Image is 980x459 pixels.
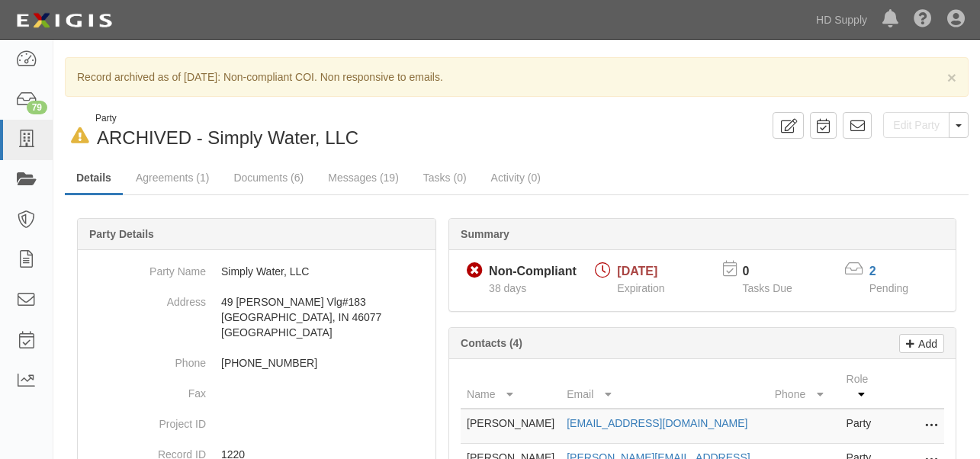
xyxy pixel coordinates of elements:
span: Since 09/01/2025 [489,282,526,294]
th: Role [840,365,883,409]
div: Party [95,112,358,125]
a: Add [899,334,944,353]
b: Summary [461,228,509,240]
i: Help Center - Complianz [914,11,932,29]
a: Activity (0) [480,162,552,193]
b: Contacts (4) [461,337,522,349]
button: Close [947,69,956,85]
p: 0 [743,263,811,281]
a: Tasks (0) [412,162,478,193]
dt: Party Name [84,256,206,279]
i: In Default since 09/22/2025 [71,128,89,144]
span: × [947,69,956,86]
i: Non-Compliant [467,263,483,279]
th: Name [461,365,561,409]
span: Tasks Due [743,282,792,294]
p: Record archived as of [DATE]: Non-compliant COI. Non responsive to emails. [77,69,956,85]
div: 79 [27,101,47,114]
div: Non-Compliant [489,263,577,281]
a: 2 [869,265,876,278]
a: Details [65,162,123,195]
b: Party Details [89,228,154,240]
img: logo-5460c22ac91f19d4615b14bd174203de0afe785f0fc80cf4dbbc73dc1793850b.png [11,7,117,34]
a: HD Supply [808,5,875,35]
a: Messages (19) [316,162,410,193]
span: Pending [869,282,908,294]
span: [DATE] [617,265,657,278]
span: ARCHIVED - Simply Water, LLC [97,127,358,148]
p: Add [914,335,937,352]
a: Documents (6) [222,162,315,193]
dt: Project ID [84,409,206,432]
td: [PERSON_NAME] [461,409,561,444]
dd: [PHONE_NUMBER] [84,348,429,378]
a: [EMAIL_ADDRESS][DOMAIN_NAME] [567,417,747,429]
th: Phone [769,365,840,409]
div: ARCHIVED - Simply Water, LLC [65,112,506,151]
dd: 49 [PERSON_NAME] Vlg#183 [GEOGRAPHIC_DATA], IN 46077 [GEOGRAPHIC_DATA] [84,287,429,348]
dt: Phone [84,348,206,371]
td: Party [840,409,883,444]
th: Email [561,365,768,409]
dd: Simply Water, LLC [84,256,429,287]
span: Expiration [617,282,664,294]
dt: Fax [84,378,206,401]
a: Edit Party [883,112,949,138]
a: Agreements (1) [124,162,220,193]
dt: Address [84,287,206,310]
